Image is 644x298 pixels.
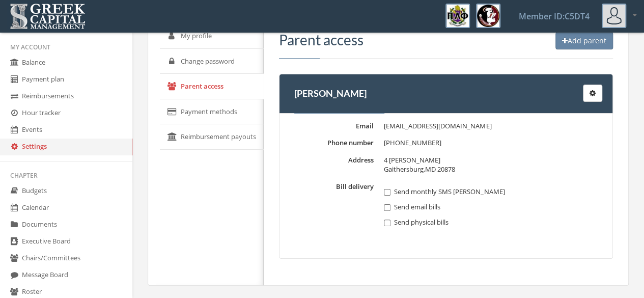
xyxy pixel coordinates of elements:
[279,32,613,48] h3: Parent access
[384,138,441,147] a: [PHONE_NUMBER]
[384,155,440,165] span: 4 [PERSON_NAME]
[384,121,491,130] a: [EMAIL_ADDRESS][DOMAIN_NAME]
[384,204,390,211] input: Send email bills
[160,74,264,99] a: Parent access
[292,155,374,165] dt: Address
[384,220,390,226] input: Send physical bills
[384,218,449,228] label: Send physical bills
[292,121,374,131] dt: Email
[384,165,455,174] span: Gaithersburg , MD 20878
[160,99,264,125] a: Payment methods
[292,138,374,148] dt: Phone number
[507,1,602,32] a: Member ID: C5DT4
[292,182,374,192] dt: Bill delivery
[384,155,455,174] a: 4 [PERSON_NAME]Gaithersburg,MD 20878
[160,23,264,49] a: My profile
[384,187,505,197] label: Send monthly SMS [PERSON_NAME]
[384,189,390,196] input: Send monthly SMS [PERSON_NAME]
[160,124,264,150] a: Reimbursement payouts
[384,202,440,212] label: Send email bills
[294,85,367,102] h5: [PERSON_NAME]
[160,49,264,74] a: Change password
[555,32,613,49] button: Add parent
